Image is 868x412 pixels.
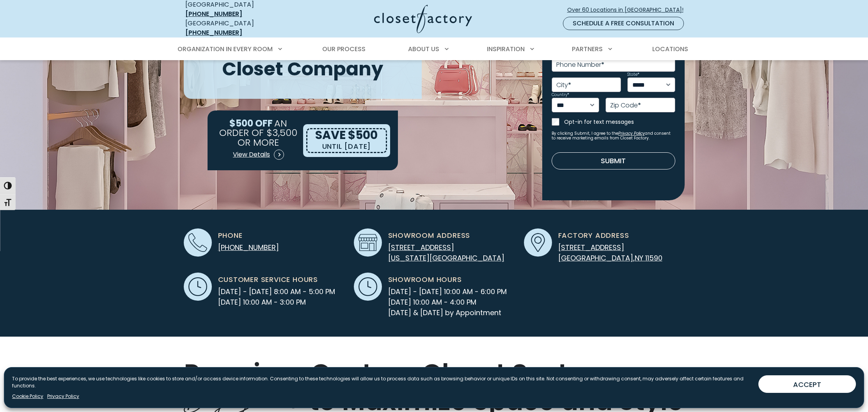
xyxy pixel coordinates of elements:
[218,243,279,252] a: [PHONE_NUMBER]
[556,82,571,88] label: City
[558,253,633,263] span: [GEOGRAPHIC_DATA]
[218,274,318,285] span: Customer Service Hours
[487,45,525,54] span: Inspiration
[322,141,371,152] p: UNTIL [DATE]
[229,116,273,129] span: $500 OFF
[218,230,243,241] span: Phone
[558,230,629,241] span: Factory Address
[178,45,273,54] span: Organization in Every Room
[558,243,624,252] span: [STREET_ADDRESS]
[322,45,366,54] span: Our Process
[610,102,641,109] label: Zip Code
[552,93,569,97] label: Country
[185,28,242,37] a: [PHONE_NUMBER]
[388,297,507,307] span: [DATE] 10:00 AM - 4:00 PM
[12,375,752,389] p: To provide the best experiences, we use technologies like cookies to store and/or access device i...
[652,45,688,54] span: Locations
[233,147,284,162] a: View Details
[627,73,639,77] label: State
[218,286,335,297] span: [DATE] - [DATE] 8:00 AM - 5:00 PM
[184,355,626,391] span: Premium Custom Closet Systems
[388,307,507,318] span: [DATE] & [DATE] by Appointment
[645,253,662,263] span: 11590
[388,243,504,263] a: [STREET_ADDRESS][US_STATE][GEOGRAPHIC_DATA]
[558,243,662,263] a: [STREET_ADDRESS] [GEOGRAPHIC_DATA],NY 11590
[47,393,79,400] a: Privacy Policy
[315,127,378,143] span: SAVE $500
[552,131,675,141] small: By clicking Submit, I agree to the and consent to receive marketing emails from Closet Factory.
[388,230,470,241] span: Showroom Address
[185,9,242,18] a: [PHONE_NUMBER]
[388,274,462,285] span: Showroom Hours
[635,253,643,263] span: NY
[185,19,298,37] div: [GEOGRAPHIC_DATA]
[12,393,43,400] a: Cookie Policy
[388,286,507,297] span: [DATE] - [DATE] 10:00 AM - 6:00 PM
[219,116,297,148] span: AN ORDER OF $3,500 OR MORE
[218,297,335,307] span: [DATE] 10:00 AM - 3:00 PM
[408,45,439,54] span: About Us
[567,3,690,17] a: Over 60 Locations in [GEOGRAPHIC_DATA]!
[563,17,684,30] a: Schedule a Free Consultation
[758,375,856,393] button: ACCEPT
[564,118,675,126] label: Opt-in for text messages
[552,152,675,169] button: Submit
[374,5,472,33] img: Closet Factory Logo
[572,45,603,54] span: Partners
[233,150,270,159] span: View Details
[618,130,645,136] a: Privacy Policy
[567,6,690,14] span: Over 60 Locations in [GEOGRAPHIC_DATA]!
[172,38,696,60] nav: Primary Menu
[556,62,604,68] label: Phone Number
